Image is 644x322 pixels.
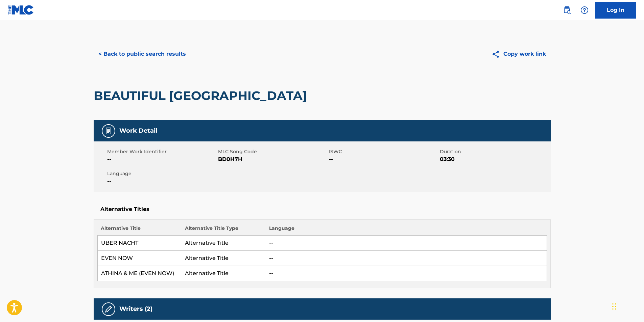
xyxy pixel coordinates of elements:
th: Alternative Title [97,225,182,236]
button: Copy work link [487,46,551,62]
img: Writers [104,305,113,313]
div: Drag [612,296,616,317]
td: -- [266,266,547,281]
img: MLC Logo [8,5,34,15]
td: Alternative Title [182,251,266,266]
a: Log In [595,2,636,19]
td: EVEN NOW [97,251,182,266]
span: Language [107,170,216,177]
span: MLC Song Code [218,148,327,155]
iframe: Chat Widget [610,290,644,322]
span: -- [329,155,438,163]
a: Public Search [560,3,574,17]
td: -- [266,251,547,266]
span: 03:30 [440,155,549,163]
th: Language [266,225,547,236]
button: < Back to public search results [94,46,191,62]
td: Alternative Title [182,236,266,251]
h5: Work Detail [119,127,157,135]
div: Help [578,3,591,17]
span: BD0H7H [218,155,327,163]
h5: Writers (2) [119,305,152,313]
h5: Alternative Titles [100,206,544,213]
span: Duration [440,148,549,155]
span: ISWC [329,148,438,155]
img: search [563,6,571,14]
img: Work Detail [104,127,113,135]
img: help [580,6,589,14]
span: Member Work Identifier [107,148,216,155]
h2: BEAUTIFUL [GEOGRAPHIC_DATA] [94,88,310,103]
img: Copy work link [492,50,503,58]
span: -- [107,177,216,185]
span: -- [107,155,216,163]
td: -- [266,236,547,251]
td: ATHINA & ME (EVEN NOW) [97,266,182,281]
td: UBER NACHT [97,236,182,251]
th: Alternative Title Type [182,225,266,236]
td: Alternative Title [182,266,266,281]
